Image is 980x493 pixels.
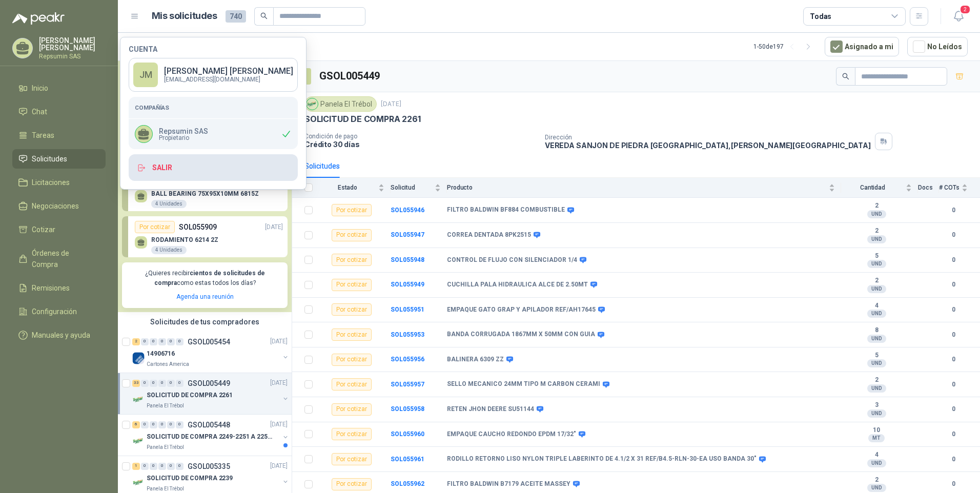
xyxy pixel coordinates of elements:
[332,279,372,291] div: Por cotizar
[132,421,140,428] div: 6
[132,435,145,447] img: Company Logo
[939,479,968,489] b: 0
[867,384,886,393] div: UND
[447,455,757,463] b: RODILLO RETORNO LISO NYLON TRIPLE LABERINTO DE 4.1/2 X 31 REF/B4.5-RLN-30-EA USO BANDA 30"
[270,378,288,388] p: [DATE]
[147,474,233,483] p: SOLICITUD DE COMPRA 2239
[179,221,217,233] p: SOL055909
[167,463,175,470] div: 0
[141,380,149,387] div: 0
[12,102,106,121] a: Chat
[939,230,968,240] b: 0
[12,149,106,169] a: Solicitudes
[150,421,157,428] div: 0
[147,349,175,359] p: 14906716
[332,354,372,366] div: Por cotizar
[32,306,77,317] span: Configuración
[188,463,230,470] p: GSOL005335
[319,178,391,198] th: Estado
[391,256,424,263] b: SOL055948
[332,229,372,241] div: Por cotizar
[939,255,968,265] b: 0
[867,310,886,318] div: UND
[159,135,208,141] span: Propietario
[841,352,912,360] b: 5
[332,254,372,266] div: Por cotizar
[391,381,424,388] a: SOL055957
[918,178,939,198] th: Docs
[176,380,183,387] div: 0
[129,119,298,149] div: Repsumin SASPropietario
[319,184,376,191] span: Estado
[304,114,421,125] p: SOLICITUD DE COMPRA 2261
[158,338,166,345] div: 0
[132,394,145,406] img: Company Logo
[141,421,149,428] div: 0
[842,73,849,80] span: search
[939,280,968,290] b: 0
[939,429,968,439] b: 0
[319,68,381,84] h3: GSOL005449
[391,356,424,363] b: SOL055956
[447,178,841,198] th: Producto
[332,204,372,216] div: Por cotizar
[939,355,968,364] b: 0
[122,170,288,211] a: Por cotizarSOL055908[DATE] BALL BEARING 75X95X10MM 6815Z4 Unidades
[841,252,912,260] b: 5
[841,302,912,310] b: 4
[32,330,90,341] span: Manuales y ayuda
[304,133,537,140] p: Condición de pago
[132,352,145,364] img: Company Logo
[12,243,106,274] a: Órdenes de Compra
[841,426,912,435] b: 10
[12,302,106,321] a: Configuración
[132,338,140,345] div: 2
[32,83,48,94] span: Inicio
[939,330,968,340] b: 0
[959,5,971,14] span: 2
[810,11,831,22] div: Todas
[841,376,912,384] b: 2
[265,222,283,232] p: [DATE]
[129,154,298,181] button: Salir
[391,480,424,487] a: SOL055962
[132,460,290,493] a: 1 0 0 0 0 0 GSOL005335[DATE] Company LogoSOLICITUD DE COMPRA 2239Panela El Trébol
[841,227,912,235] b: 2
[32,153,67,165] span: Solicitudes
[167,338,175,345] div: 0
[176,421,183,428] div: 0
[176,463,183,470] div: 0
[32,130,54,141] span: Tareas
[151,236,218,243] p: RODAMIENTO 6214 2Z
[391,456,424,463] a: SOL055961
[391,231,424,238] b: SOL055947
[151,246,187,254] div: 4 Unidades
[270,337,288,346] p: [DATE]
[147,432,274,442] p: SOLICITUD DE COMPRA 2249-2251 A 2256-2258 Y 2262
[841,476,912,484] b: 2
[332,428,372,440] div: Por cotizar
[164,67,293,75] p: [PERSON_NAME] [PERSON_NAME]
[447,430,576,439] b: EMPAQUE CAUCHO REDONDO EPDM 17/32"
[32,200,79,212] span: Negociaciones
[12,196,106,216] a: Negociaciones
[907,37,968,56] button: No Leídos
[147,443,184,451] p: Panela El Trébol
[132,377,290,410] a: 33 0 0 0 0 0 GSOL005449[DATE] Company LogoSOLICITUD DE COMPRA 2261Panela El Trébol
[12,78,106,98] a: Inicio
[447,281,588,289] b: CUCHILLA PALA HIDRAULICA ALCE DE 2.50MT
[391,306,424,313] b: SOL055951
[447,331,595,339] b: BANDA CORRUGADA 1867MM X 50MM CON GUIA
[391,207,424,214] a: SOL055946
[391,331,424,338] b: SOL055953
[391,405,424,413] a: SOL055958
[867,260,886,268] div: UND
[868,434,885,442] div: MT
[949,7,968,26] button: 2
[825,37,899,56] button: Asignado a mi
[128,269,281,288] p: ¿Quieres recibir como estas todos los días?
